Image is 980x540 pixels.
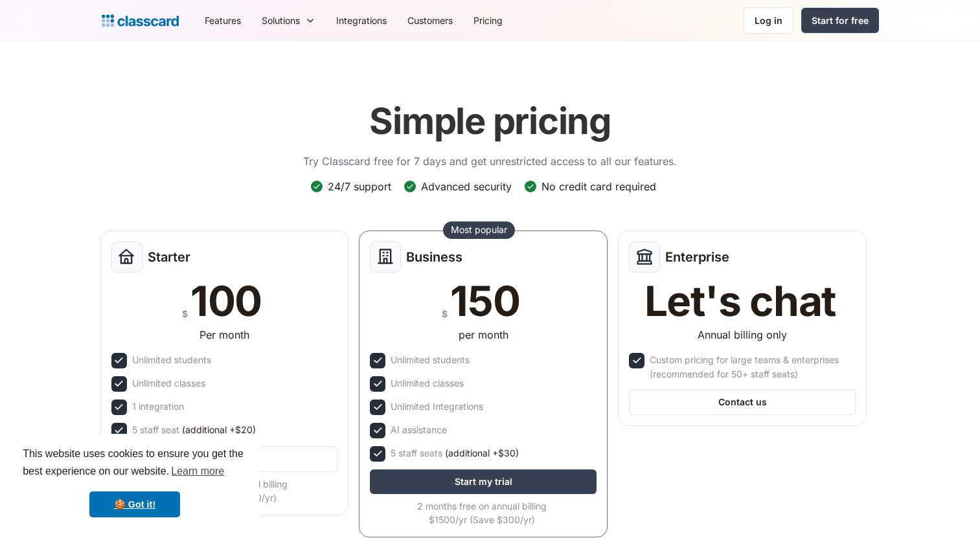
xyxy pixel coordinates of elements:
div: cookieconsent [10,434,259,530]
div: Unlimited classes [391,376,464,390]
div: Annual billing only [698,327,787,343]
a: Contact us [629,389,856,415]
div: 100 [190,280,262,322]
div: 5 staff seats [391,446,519,460]
a: Integrations [326,6,397,35]
div: Unlimited classes [132,376,205,390]
h2: Enterprise [665,249,729,265]
a: learn more about cookies [169,462,226,481]
div: Solutions [251,6,326,35]
a: home [102,12,179,30]
div: 1 integration [132,399,184,414]
div: Unlimited students [132,353,211,367]
h2: Starter [148,249,190,265]
a: dismiss cookie message [89,491,180,517]
div: Most popular [451,223,507,236]
span: (additional +$20) [182,423,256,437]
span: This website uses cookies to ensure you get the best experience on our website. [23,446,247,481]
h2: Business [406,249,462,265]
div: 24/7 support [328,179,391,194]
a: Log in [744,7,793,34]
div: Let's chat [644,280,836,322]
div: $ [442,306,448,322]
div: Custom pricing for large teams & enterprises (recommended for 50+ staff seats) [650,353,853,381]
a: Customers [397,6,463,35]
div: Per month [199,327,249,343]
span: (additional +$30) [445,446,519,460]
div: Unlimited students [391,353,470,367]
div: No credit card required [541,179,656,194]
div: AI assistance [391,423,447,437]
div: Unlimited Integrations [391,399,483,414]
div: Start for free [812,14,869,27]
a: Start for free [801,8,879,33]
div: Advanced security [421,179,512,194]
div: $ [182,306,188,322]
h1: Simple pricing [369,100,611,143]
div: Solutions [262,14,300,27]
div: 150 [450,280,519,322]
p: Try Classcard free for 7 days and get unrestricted access to all our features. [303,153,677,169]
a: Pricing [463,6,513,35]
div: Log in [755,14,782,27]
div: 5 staff seat [132,423,256,437]
a: Start my trial [370,469,597,494]
div: 2 months free on annual billing $1500/yr (Save $300/yr) [370,499,594,526]
a: Features [194,6,251,35]
div: per month [459,327,508,343]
